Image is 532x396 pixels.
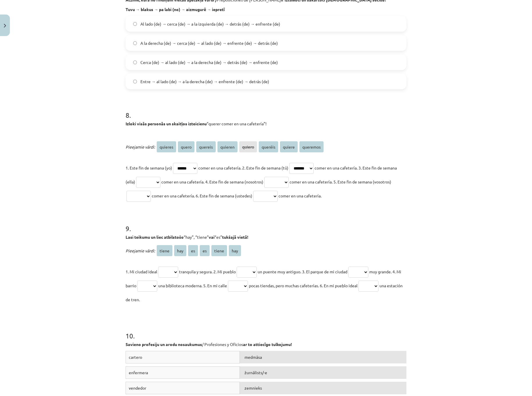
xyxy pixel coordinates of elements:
[133,60,137,64] input: Cerca (de) → al lado (de) → a la derecha (de) → detrás (de) → enfrente (de)
[157,245,172,256] span: tiene
[126,234,406,240] p: “hay”, “tiene” “es”
[133,41,137,45] input: A la derecha (de) → cerca (de) → al lado (de) → enfrente (de) → detrás (de)
[140,40,278,46] span: A la derecha (de) → cerca (de) → al lado (de) → enfrente (de) → detrás (de)
[279,193,322,198] span: comer en una cafetería.
[179,269,236,274] span: tranquila y segura. 2. Mi pueblo
[244,385,262,390] span: zemnieks
[126,341,406,347] p: / Profesiones y Oficios
[129,370,148,375] span: enfermera
[140,59,278,65] span: Cerca (de) → al lado (de) → a la derecha (de) → detrás (de) → enfrente (de)
[157,141,176,152] span: quieres
[133,80,137,83] input: Entre → al lado (de) → a la derecha (de) → enfrente (de) → detrás (de)
[222,234,248,240] strong: tukšajā vietā!
[126,234,184,240] strong: Lasi teikumu un liec atbilstošo
[126,342,202,347] strong: Savieno profesiju un arodu nosaukumus
[129,385,146,390] span: vendedor
[198,165,288,170] span: comer en una cafetería. 2. Este fin de semana (tú)
[129,354,142,360] span: cartero
[126,121,406,127] p: “querer comer en una cafetería”!
[299,141,324,152] span: queremos
[229,245,241,256] span: hay
[126,214,406,232] h1: 9 .
[209,234,215,240] strong: vai
[174,245,186,256] span: hay
[244,370,267,375] span: žurnālists/-e
[126,7,225,12] strong: Tuvu → blakus → pa labi (no) → aizmugurē → iepretī
[178,141,194,152] span: quero
[126,269,157,274] span: 1. Mi ciudad ideal
[211,245,227,256] span: tiene
[158,283,227,288] span: una biblioteca moderna. 5. En mi calle
[126,248,155,253] span: Pieejamie vārdi:
[188,245,198,256] span: es
[249,283,358,288] span: pocas tiendas, pero muchas cafeterías. 6. En mi pueblo ideal
[259,141,278,152] span: queréis
[4,24,6,28] img: icon-close-lesson-0947bae3869378f0d4975bcd49f059093ad1ed9edebbc8119c70593378902aed.svg
[196,141,216,152] span: quereis
[140,79,269,85] span: Entre → al lado (de) → a la derecha (de) → enfrente (de) → detrás (de)
[290,179,391,184] span: comer en una cafetería. 5. Este fin de semana (vosotros)
[200,245,210,256] span: es
[243,342,292,347] strong: ar to attiecīgo tulkojumu!
[280,141,298,152] span: quiere
[239,141,257,152] span: quiero
[133,22,137,26] input: Al lado (de) → cerca (de) → a la izquierda (de) → detrás (de) → enfrente (de)
[126,165,172,170] span: 1. Este fin de semana (yo)
[161,179,263,184] span: comer en una cafetería. 4. Este fin de semana (nosotros)
[140,21,280,27] span: Al lado (de) → cerca (de) → a la izquierda (de) → detrás (de) → enfrente (de)
[244,354,262,360] span: medmāsa
[217,141,238,152] span: quieren
[152,193,252,198] span: comer en una cafetería. 6. Este fin de semana (ustedes)
[126,121,207,126] strong: Izloki visās personās un skaitļos izteicienu
[258,269,347,274] span: un puente muy antiguo. 3. El parque de mi ciudad
[126,101,406,119] h1: 8 .
[126,144,155,149] span: Pieejamie vārdi:
[126,322,406,340] h1: 10 .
